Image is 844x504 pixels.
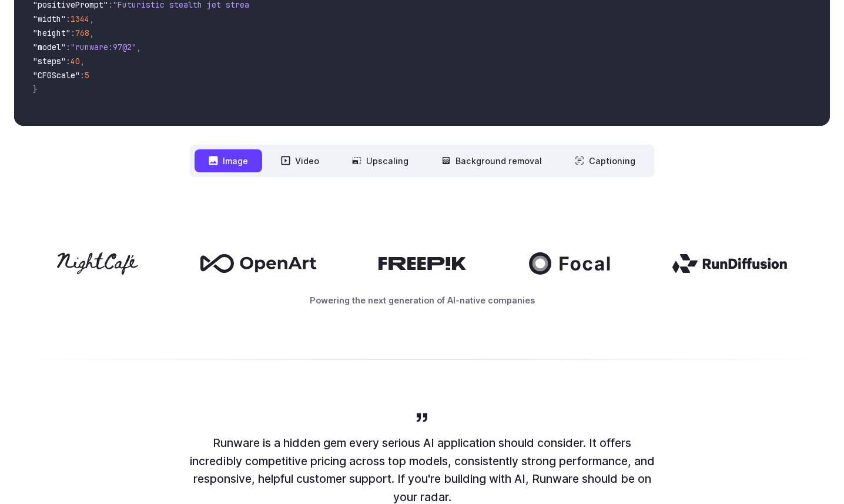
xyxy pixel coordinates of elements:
[33,28,71,38] span: "height"
[71,28,75,38] span: :
[561,149,649,172] button: Captioning
[33,70,80,81] span: "CFGScale"
[85,70,89,81] span: 5
[89,28,94,38] span: ,
[136,42,141,52] span: ,
[66,14,71,24] span: :
[80,70,85,81] span: :
[338,149,423,172] button: Upscaling
[71,42,136,52] span: "runware:97@2"
[33,56,66,66] span: "steps"
[66,56,71,66] span: :
[33,42,66,52] span: "model"
[33,14,66,24] span: "width"
[427,149,556,172] button: Background removal
[75,28,89,38] span: 768
[80,56,85,66] span: ,
[71,14,89,24] span: 1344
[33,84,38,95] span: }
[66,42,71,52] span: :
[89,14,94,24] span: ,
[267,149,333,172] button: Video
[14,293,830,307] p: Powering the next generation of AI-native companies
[71,56,80,66] span: 40
[195,149,262,172] button: Image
